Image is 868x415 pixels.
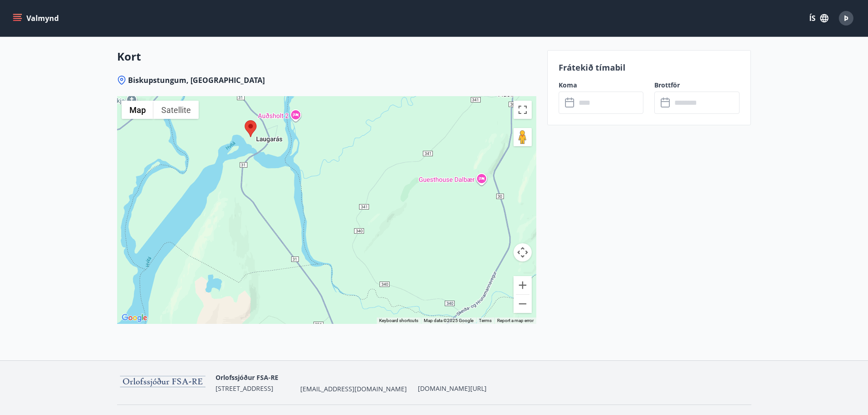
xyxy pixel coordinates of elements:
button: Toggle fullscreen view [514,101,532,119]
button: Map camera controls [514,243,532,261]
label: Koma [559,81,644,90]
a: Terms (opens in new tab) [479,318,492,323]
span: Þ [844,13,848,23]
img: 9KYmDEypRXG94GXCPf4TxXoKKe9FJA8K7GHHUKiP.png [117,373,208,392]
h3: Kort [117,49,536,64]
button: Zoom in [514,276,532,294]
a: Open this area in Google Maps (opens a new window) [119,312,149,324]
button: Drag Pegman onto the map to open Street View [514,128,532,146]
button: Zoom out [514,295,532,313]
button: Keyboard shortcuts [379,318,418,324]
span: Biskupstungum, [GEOGRAPHIC_DATA] [128,75,265,85]
button: Show satellite imagery [154,101,199,119]
button: ÍS [804,10,833,26]
button: Þ [835,7,857,29]
label: Brottför [654,81,740,90]
img: Google [119,312,149,324]
span: [STREET_ADDRESS] [216,384,273,393]
a: [DOMAIN_NAME][URL] [418,384,487,393]
span: [EMAIL_ADDRESS][DOMAIN_NAME] [300,384,407,394]
p: Frátekið tímabil [559,61,740,73]
a: Report a map error [497,318,534,323]
button: Show street map [122,101,154,119]
span: Map data ©2025 Google [424,318,473,323]
button: menu [11,10,62,26]
span: Orlofssjóður FSA-RE [216,373,278,382]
